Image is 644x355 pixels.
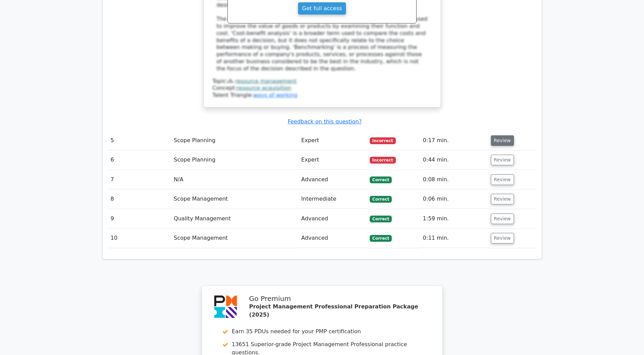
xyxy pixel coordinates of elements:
[298,150,367,170] td: Expert
[171,189,298,209] td: Scope Management
[491,155,514,165] button: Review
[491,233,514,243] button: Review
[491,194,514,204] button: Review
[370,157,396,164] span: Incorrect
[298,131,367,150] td: Expert
[370,235,392,242] span: Correct
[213,85,432,92] div: Concept:
[491,214,514,224] button: Review
[171,209,298,229] td: Quality Management
[108,150,171,170] td: 6
[171,150,298,170] td: Scope Planning
[213,78,432,85] div: Topic:
[298,229,367,248] td: Advanced
[288,118,362,125] a: Feedback on this question?
[298,189,367,209] td: Intermediate
[108,209,171,229] td: 9
[491,174,514,185] button: Review
[420,189,488,209] td: 0:06 min.
[420,170,488,189] td: 0:08 min.
[237,85,291,91] a: resource acquisition
[420,131,488,150] td: 0:17 min.
[171,170,298,189] td: N/A
[253,92,297,98] a: ways of working
[171,229,298,248] td: Scope Management
[171,131,298,150] td: Scope Planning
[420,150,488,170] td: 0:44 min.
[370,216,392,222] span: Correct
[298,2,346,15] a: Get full access
[235,78,296,84] a: resource management
[298,209,367,229] td: Advanced
[108,131,171,150] td: 5
[370,196,392,203] span: Correct
[108,229,171,248] td: 10
[298,170,367,189] td: Advanced
[370,176,392,183] span: Correct
[420,229,488,248] td: 0:11 min.
[108,189,171,209] td: 8
[108,170,171,189] td: 7
[491,135,514,146] button: Review
[370,137,396,144] span: Incorrect
[213,78,432,99] div: Talent Triangle:
[420,209,488,229] td: 1:59 min.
